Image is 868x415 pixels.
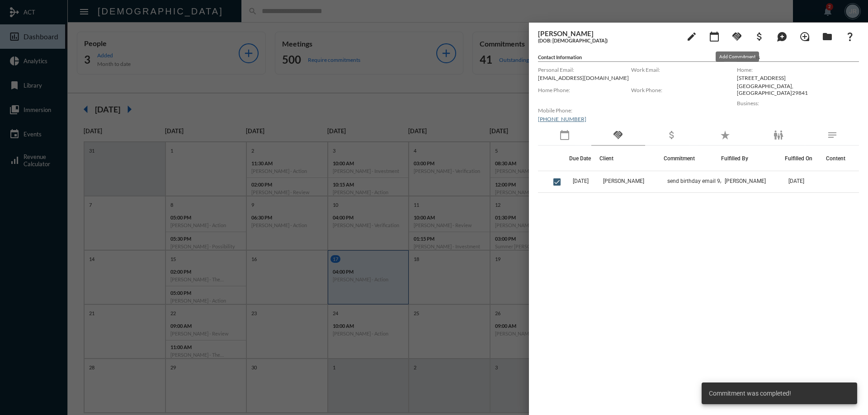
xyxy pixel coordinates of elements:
[796,27,814,45] button: Add Introduction
[799,31,810,42] mat-icon: loupe
[559,130,570,140] mat-icon: calendar_today
[538,37,678,43] h5: (DOB: [DEMOGRAPHIC_DATA])
[737,100,859,107] label: Business:
[821,146,859,171] th: Content
[666,130,677,140] mat-icon: attach_money
[538,87,631,93] label: Home Phone:
[822,31,833,42] mat-icon: folder
[683,27,701,45] button: edit person
[538,75,631,81] p: [EMAIL_ADDRESS][DOMAIN_NAME]
[686,31,697,42] mat-icon: edit
[827,130,838,140] mat-icon: notes
[777,31,788,42] mat-icon: maps_ugc
[709,389,791,398] span: Commitment was completed!
[709,31,720,42] mat-icon: calendar_today
[720,130,731,140] mat-icon: star_rate
[788,178,804,184] span: [DATE]
[538,107,631,114] label: Mobile Phone:
[728,27,746,45] button: Add Commitment
[705,27,723,45] button: Add meeting
[737,54,859,62] h5: Addresses
[785,146,821,171] th: Fulfilled On
[569,146,599,171] th: Due Date
[613,130,623,140] mat-icon: handshake
[737,66,859,73] label: Home:
[725,178,766,184] span: [PERSON_NAME]
[599,146,663,171] th: Client
[538,54,724,62] h5: Contact Information
[603,178,644,184] span: [PERSON_NAME]
[841,27,859,45] button: What If?
[716,51,759,62] div: Add Commitment
[754,31,765,42] mat-icon: attach_money
[631,87,724,93] label: Work Phone:
[844,31,855,42] mat-icon: question_mark
[737,75,859,81] p: [STREET_ADDRESS]
[631,66,724,73] label: Work Email:
[750,27,769,45] button: Add Business
[664,146,721,171] th: Commitment
[538,66,631,73] label: Personal Email:
[773,27,791,45] button: Add Mention
[573,178,589,184] span: [DATE]
[737,83,859,96] p: [GEOGRAPHIC_DATA] , [GEOGRAPHIC_DATA] 29841
[731,31,742,42] mat-icon: handshake
[721,146,785,171] th: Fulfilled By
[818,27,836,45] button: Archives
[773,130,784,140] mat-icon: family_restroom
[538,116,586,122] a: [PHONE_NUMBER]
[667,178,731,184] span: send birthday email 9/17?
[538,29,678,37] h3: [PERSON_NAME]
